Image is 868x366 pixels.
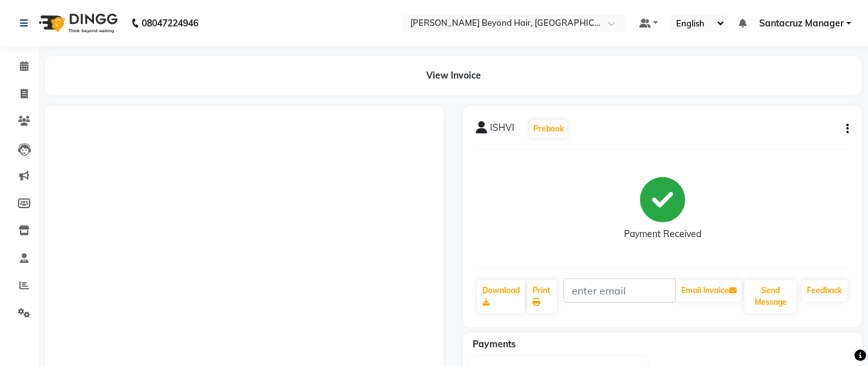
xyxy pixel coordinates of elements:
[527,280,557,313] a: Print
[45,56,862,95] div: View Invoice
[744,280,797,313] button: Send Message
[142,5,198,41] b: 08047224946
[802,280,847,302] a: Feedback
[473,338,516,350] span: Payments
[624,227,701,241] div: Payment Received
[676,280,742,302] button: Email Invoice
[530,120,567,138] button: Prebook
[33,5,121,41] img: logo
[759,17,844,30] span: Santacruz Manager
[477,280,525,313] a: Download
[490,121,514,139] span: ISHVI
[563,278,675,303] input: enter email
